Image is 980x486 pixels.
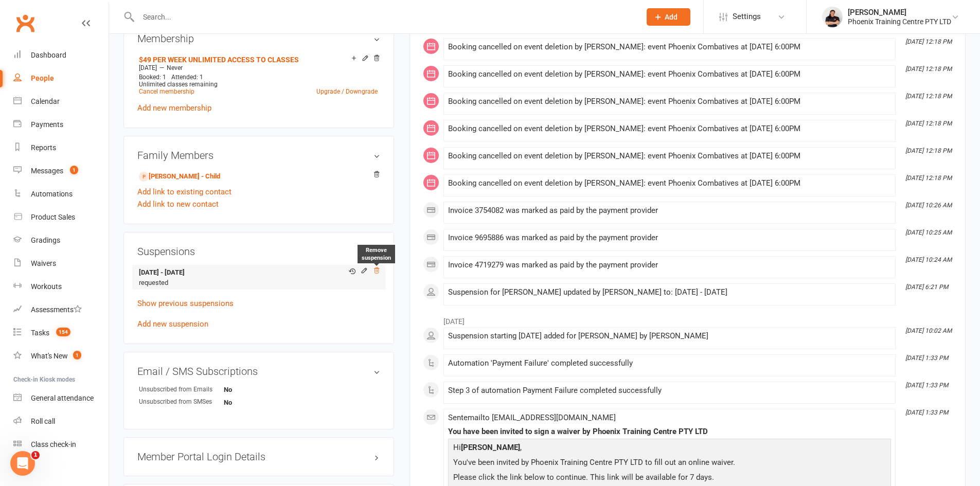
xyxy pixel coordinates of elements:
[461,443,520,452] strong: [PERSON_NAME]
[448,179,891,188] div: Booking cancelled on event deletion by [PERSON_NAME]: event Phoenix Combatives at [DATE] 6:00PM
[13,298,109,321] a: Assessments
[12,10,38,36] a: Clubworx
[13,113,109,136] a: Payments
[10,451,35,476] iframe: Intercom live chat
[451,471,888,486] p: Please click the link below to continue. This link will be available for 7 days.
[139,88,194,95] a: Cancel membership
[448,43,891,51] div: Booking cancelled on event deletion by [PERSON_NAME]: event Phoenix Combatives at [DATE] 6:00PM
[13,410,109,433] a: Roll call
[56,328,70,336] span: 154
[139,56,299,64] a: $49 PER WEEK UNLIMITED ACCESS TO CLASSES
[13,252,109,275] a: Waivers
[733,5,761,28] span: Settings
[31,236,60,244] div: Gradings
[224,386,283,393] strong: No
[31,259,56,267] div: Waivers
[448,233,891,242] div: Invoice 9695886 was marked as paid by the payment provider
[448,386,891,395] div: Step 3 of automation Payment Failure completed successfully
[448,288,891,297] div: Suspension for [PERSON_NAME] updated by [PERSON_NAME] to: [DATE] - [DATE]
[31,51,66,59] div: Dashboard
[139,64,157,71] span: [DATE]
[905,202,952,209] i: [DATE] 10:26 AM
[905,174,952,182] i: [DATE] 12:18 PM
[13,159,109,183] a: Messages 1
[423,311,952,327] li: [DATE]
[13,387,109,410] a: General attendance kiosk mode
[171,74,203,81] span: Attended: 1
[13,67,109,90] a: People
[70,166,78,174] span: 1
[31,440,76,448] div: Class check-in
[665,13,678,21] span: Add
[137,246,380,257] h3: Suspensions
[448,261,891,269] div: Invoice 4719279 was marked as paid by the payment provider
[137,33,380,44] h3: Membership
[848,17,951,26] div: Phoenix Training Centre PTY LTD
[448,359,891,368] div: Automation 'Payment Failure' completed successfully
[31,120,63,129] div: Payments
[137,265,380,290] li: requested
[451,441,888,456] p: Hi ,
[13,275,109,298] a: Workouts
[848,8,951,17] div: [PERSON_NAME]
[224,399,283,406] strong: No
[13,206,109,229] a: Product Sales
[905,283,948,291] i: [DATE] 6:21 PM
[13,345,109,368] a: What's New1
[31,97,60,105] div: Calendar
[137,150,380,161] h3: Family Members
[31,352,68,360] div: What's New
[905,382,948,389] i: [DATE] 1:33 PM
[905,409,948,416] i: [DATE] 1:33 PM
[13,183,109,206] a: Automations
[31,74,54,82] div: People
[136,64,380,72] div: —
[31,190,73,198] div: Automations
[137,451,380,462] h3: Member Portal Login Details
[135,10,633,24] input: Search...
[13,136,109,159] a: Reports
[139,385,224,394] div: Unsubscribed from Emails
[358,245,395,264] div: Remove suspension
[73,351,81,359] span: 1
[137,299,234,308] a: Show previous suspensions
[139,397,224,407] div: Unsubscribed from SMSes
[31,143,56,152] div: Reports
[647,8,690,26] button: Add
[905,93,952,100] i: [DATE] 12:18 PM
[822,7,843,27] img: thumb_image1630818763.png
[137,103,211,113] a: Add new membership
[316,88,378,95] a: Upgrade / Downgrade
[31,167,63,175] div: Messages
[448,152,891,160] div: Booking cancelled on event deletion by [PERSON_NAME]: event Phoenix Combatives at [DATE] 6:00PM
[905,65,952,73] i: [DATE] 12:18 PM
[448,427,891,436] div: You have been invited to sign a waiver by Phoenix Training Centre PTY LTD
[451,456,888,471] p: You've been invited by Phoenix Training Centre PTY LTD to fill out an online waiver.
[13,433,109,456] a: Class kiosk mode
[31,394,94,402] div: General attendance
[13,229,109,252] a: Gradings
[137,366,380,377] h3: Email / SMS Subscriptions
[448,206,891,215] div: Invoice 3754082 was marked as paid by the payment provider
[167,64,183,71] span: Never
[139,171,220,182] a: [PERSON_NAME] - Child
[905,327,952,334] i: [DATE] 10:02 AM
[139,81,218,88] span: Unlimited classes remaining
[31,213,75,221] div: Product Sales
[13,321,109,345] a: Tasks 154
[448,413,616,422] span: Sent email to [EMAIL_ADDRESS][DOMAIN_NAME]
[448,124,891,133] div: Booking cancelled on event deletion by [PERSON_NAME]: event Phoenix Combatives at [DATE] 6:00PM
[31,305,82,314] div: Assessments
[139,267,375,278] strong: [DATE] - [DATE]
[31,417,55,425] div: Roll call
[137,186,231,198] a: Add link to existing contact
[448,332,891,340] div: Suspension starting [DATE] added for [PERSON_NAME] by [PERSON_NAME]
[905,256,952,263] i: [DATE] 10:24 AM
[137,198,219,210] a: Add link to new contact
[905,354,948,362] i: [DATE] 1:33 PM
[31,451,40,459] span: 1
[905,229,952,236] i: [DATE] 10:25 AM
[31,329,49,337] div: Tasks
[448,70,891,79] div: Booking cancelled on event deletion by [PERSON_NAME]: event Phoenix Combatives at [DATE] 6:00PM
[137,319,208,329] a: Add new suspension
